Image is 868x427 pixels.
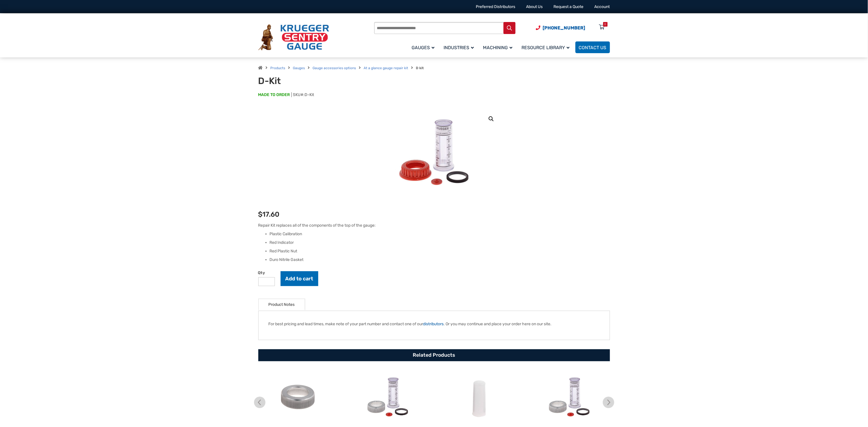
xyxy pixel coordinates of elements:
span: $ [258,210,263,218]
img: ALN [254,370,342,424]
h1: D-Kit [258,75,399,86]
span: MADE TO ORDER [258,92,290,98]
li: Red Plastic Nut [270,248,610,254]
img: Krueger Sentry Gauge [258,24,329,51]
p: Repair Kit replaces all of the components of the top of the gauge: [258,222,610,228]
div: 0 [605,22,606,27]
span: Resource Library [522,45,570,50]
span: SKU#: [291,92,314,97]
img: DGALN-Kit [345,370,433,424]
a: Products [271,66,285,70]
a: Contact Us [575,41,610,53]
span: D-Kit [305,92,314,97]
img: Float-P [436,370,523,424]
a: Preferred Distributors [476,4,515,9]
span: Contact Us [579,45,607,50]
button: Add to cart [281,271,318,286]
img: chevron-left.svg [254,397,265,408]
a: distributors [423,322,444,326]
img: DALN-Kit [526,370,614,424]
a: Gauges [293,66,305,70]
a: About Us [526,4,543,9]
a: Phone Number (920) 434-8860 [536,24,585,31]
span: Machining [483,45,513,50]
li: Plastic Calibration [270,231,610,237]
li: Red Indicator [270,240,610,246]
a: Gauges [408,41,440,54]
bdi: 17.60 [258,210,280,218]
a: Industries [440,41,480,54]
input: Product quantity [258,277,275,286]
span: [PHONE_NUMBER] [543,25,585,31]
li: Duro Nitrile Gasket [270,257,610,263]
p: For best pricing and lead times, make note of your part number and contact one of our . Or you ma... [269,321,600,327]
a: Account [595,4,610,9]
a: View full-screen image gallery [486,114,496,124]
h2: Related Products [258,349,610,361]
a: Gauge accessories options [313,66,356,70]
img: chevron-right.svg [603,397,614,408]
a: Machining [480,41,518,54]
a: Product Notes [269,299,295,310]
span: Gauges [412,45,435,50]
span: Industries [444,45,474,50]
a: At a glance gauge repair kit [364,66,408,70]
strong: D kit [416,66,424,70]
a: Resource Library [518,41,575,54]
a: Request a Quote [554,4,584,9]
